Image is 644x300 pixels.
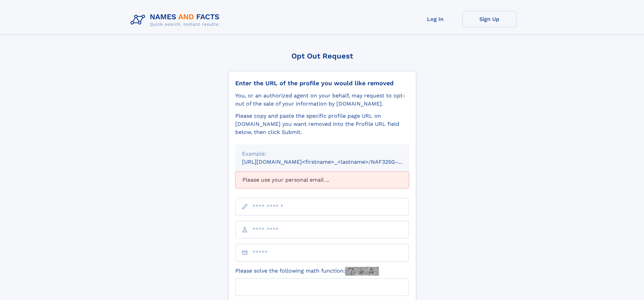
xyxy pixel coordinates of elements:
img: Logo Names and Facts [128,11,225,29]
div: Opt Out Request [228,52,416,60]
div: Enter the URL of the profile you would like removed [235,79,409,87]
div: Example: [242,150,402,158]
a: Sign Up [462,11,517,27]
div: Please use your personal email ... [235,171,409,188]
div: You, or an authorized agent on your behalf, may request to opt-out of the sale of your informatio... [235,92,409,108]
div: Please copy and paste the specific profile page URL on [DOMAIN_NAME] you want removed into the Pr... [235,112,409,136]
small: [URL][DOMAIN_NAME]<firstname>_<lastname>/NAF325G-xxxxxxxx [242,159,422,165]
label: Please solve the following math function: [235,267,379,276]
a: Log In [408,11,462,27]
